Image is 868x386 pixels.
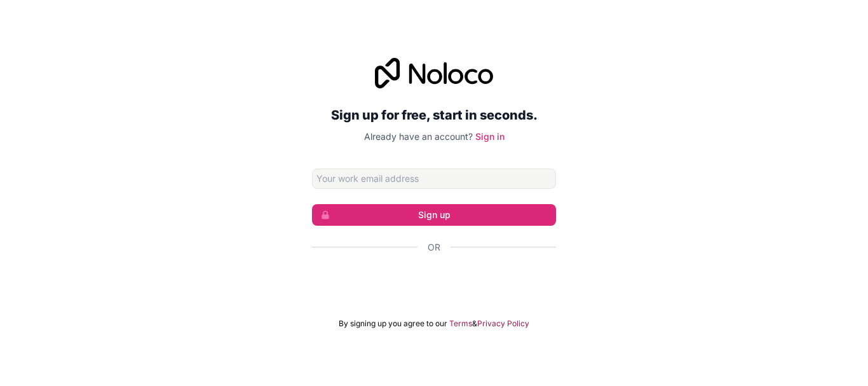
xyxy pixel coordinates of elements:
a: Privacy Policy [477,319,529,329]
a: Terms [449,319,472,329]
span: By signing up you agree to our [339,319,447,329]
input: Email address [312,169,556,189]
span: Or [428,241,440,254]
a: Sign in [475,131,505,142]
span: Already have an account? [364,131,473,142]
button: Sign up [312,204,556,226]
h2: Sign up for free, start in seconds. [312,104,556,127]
span: & [472,319,477,329]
